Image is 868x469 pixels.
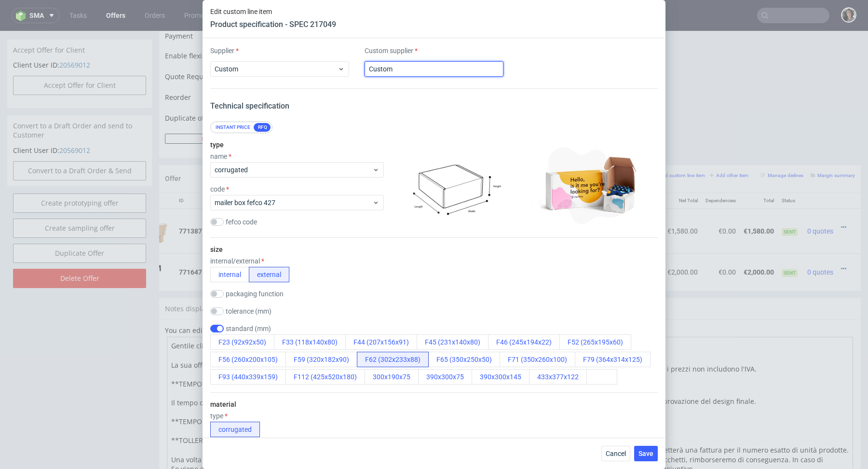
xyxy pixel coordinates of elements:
[613,162,637,178] th: Quant.
[428,352,500,367] button: F65 (350x250x50)
[212,123,254,132] div: Instant price
[215,165,372,175] span: corrugated
[782,238,798,246] span: Sent
[7,84,152,115] div: Convert to a Draft Order and send to Customer
[539,142,584,147] small: Add PIM line item
[7,9,152,30] div: Accept Offer for Client
[637,162,664,178] th: Unit Price
[13,130,146,150] input: Convert to a Draft Order & Send
[210,19,336,30] header: Product specification - SPEC 217049
[179,237,202,245] strong: 771647
[652,142,705,147] small: Add custom line item
[165,38,298,60] td: Quote Request ID
[210,400,236,408] label: material
[274,334,346,350] button: F33 (118x140x80)
[472,369,529,385] button: 390x300x145
[210,195,610,205] div: • Packhelp Zapier • White • Eco • Translation missing: en.zpkj.product.finish.foil-none-single-strip
[702,162,740,178] th: Dependencies
[249,267,289,282] button: external
[760,142,803,147] small: Manage dielines
[250,22,258,29] img: Hokodo
[13,213,146,232] a: Duplicate Offer
[165,103,284,113] button: Force CRM resync
[257,295,291,304] a: markdown
[165,60,298,79] td: Reorder
[559,334,631,350] button: F52 (265x195x60)
[740,178,778,222] td: €1,580.00
[702,178,740,222] td: €0.00
[575,352,651,367] button: F79 (364x314x125)
[226,218,257,226] label: fefco code
[215,198,372,207] span: mailer box fefco 427
[210,8,336,15] span: Edit custom line item
[210,246,223,253] label: size
[210,195,286,205] span: White-on-Kraft Mailer Box
[226,325,271,332] label: standard (mm)
[210,352,286,367] button: F56 (260x200x105)
[210,422,260,437] button: corrugated
[226,290,284,298] label: packaging function
[589,142,648,147] small: Add line item from VMA
[13,188,146,207] a: Create sampling offer
[637,178,664,222] td: €0.79
[210,141,224,149] label: type
[210,227,277,236] span: Fefco 427 (mailer box)
[637,222,664,260] td: €1.00
[215,64,338,74] span: Custom
[13,45,146,64] button: Accept Offer for Client
[417,334,488,350] button: F45 (231x140x80)
[606,450,626,457] span: Cancel
[811,142,855,147] small: Margin summary
[664,222,702,260] td: €2,000.00
[278,228,313,236] span: SPEC- 217049
[388,143,523,228] img: corrugated--mailer-box--infographic.png
[529,369,587,385] button: 433x377x122
[13,163,146,182] a: Create prototyping offer
[210,185,229,193] label: code
[531,137,650,234] img: corrugated--mailer-box--photo-min.jpg
[418,369,472,385] button: 390x300x75
[175,162,206,178] th: ID
[210,334,274,350] button: F23 (92x92x50)
[740,222,778,260] td: €2,000.00
[210,267,249,282] button: internal
[710,142,748,147] small: Add other item
[500,352,575,367] button: F71 (350x260x100)
[664,178,702,222] td: €1,580.00
[210,101,289,110] span: Technical specification
[210,152,231,160] label: name
[210,46,349,55] label: Supplier
[702,222,740,260] td: €0.00
[210,226,610,256] div: Custom • Custom
[285,352,357,367] button: F59 (320x182x90)
[638,450,653,457] span: Save
[165,79,298,102] td: Duplicate of (Offer ID)
[807,196,833,204] span: 0 quotes
[13,115,146,124] p: Client User ID:
[782,197,798,205] span: Sent
[488,334,560,350] button: F46 (245x194x22)
[226,307,271,315] label: tolerance (mm)
[210,412,228,420] label: type
[778,162,803,178] th: Status
[307,81,490,94] input: Only numbers
[210,257,264,265] label: internal/external
[165,19,298,38] td: Enable flexible payments
[254,123,271,132] div: RFQ
[613,178,637,222] td: 2000
[445,103,497,113] input: Save
[807,237,833,245] span: 0 quotes
[13,29,146,39] p: Client User ID:
[179,196,202,204] strong: 771387
[613,222,637,260] td: 2000
[59,29,90,39] a: 20569012
[345,334,417,350] button: F44 (207x156x91)
[740,162,778,178] th: Total
[210,369,286,385] button: F93 (440x339x159)
[664,162,702,178] th: Net Total
[229,248,248,255] a: CBOY-1
[634,446,658,461] button: Save
[59,115,90,124] a: 20569012
[365,46,503,55] label: Custom supplier
[13,238,146,257] input: Delete Offer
